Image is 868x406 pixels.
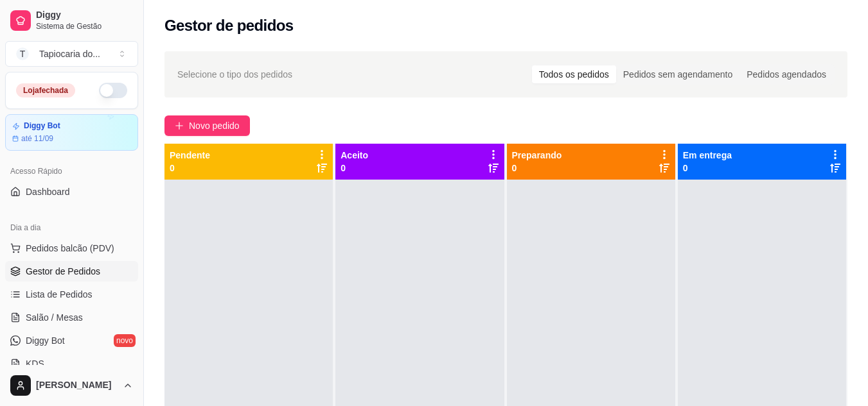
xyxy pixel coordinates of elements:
[5,307,138,328] a: Salão / Mesas
[16,83,75,97] div: Loja fechada
[5,238,138,258] button: Pedidos balcão (PDV)
[5,41,138,67] button: Select a team
[170,149,210,162] p: Pendente
[5,114,138,151] a: Diggy Botaté 11/09
[175,121,184,130] span: plus
[5,182,138,202] a: Dashboard
[36,380,118,391] span: [PERSON_NAME]
[39,47,100,60] div: Tapiocaria do ...
[99,83,127,98] button: Alterar Status
[24,121,60,131] article: Diggy Bot
[16,47,29,60] span: T
[683,162,732,174] p: 0
[177,67,292,81] span: Selecione o tipo dos pedidos
[170,162,210,174] p: 0
[26,311,83,324] span: Salão / Mesas
[21,133,53,144] article: até 11/09
[341,162,368,174] p: 0
[26,288,93,301] span: Lista de Pedidos
[532,65,616,83] div: Todos os pedidos
[5,330,138,351] a: Diggy Botnovo
[26,265,100,278] span: Gestor de Pedidos
[36,21,133,31] span: Sistema de Gestão
[512,162,562,174] p: 0
[5,161,138,182] div: Acesso Rápido
[26,185,70,198] span: Dashboard
[740,65,833,83] div: Pedidos agendados
[26,357,44,370] span: KDS
[189,119,240,133] span: Novo pedido
[36,10,133,21] span: Diggy
[5,353,138,374] a: KDS
[683,149,732,162] p: Em entrega
[5,5,138,36] a: DiggySistema de Gestão
[5,217,138,238] div: Dia a dia
[164,115,250,136] button: Novo pedido
[26,334,65,347] span: Diggy Bot
[341,149,368,162] p: Aceito
[164,15,294,36] h2: Gestor de pedidos
[616,65,740,83] div: Pedidos sem agendamento
[512,149,562,162] p: Preparando
[5,370,138,401] button: [PERSON_NAME]
[26,242,114,255] span: Pedidos balcão (PDV)
[5,261,138,282] a: Gestor de Pedidos
[5,284,138,305] a: Lista de Pedidos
